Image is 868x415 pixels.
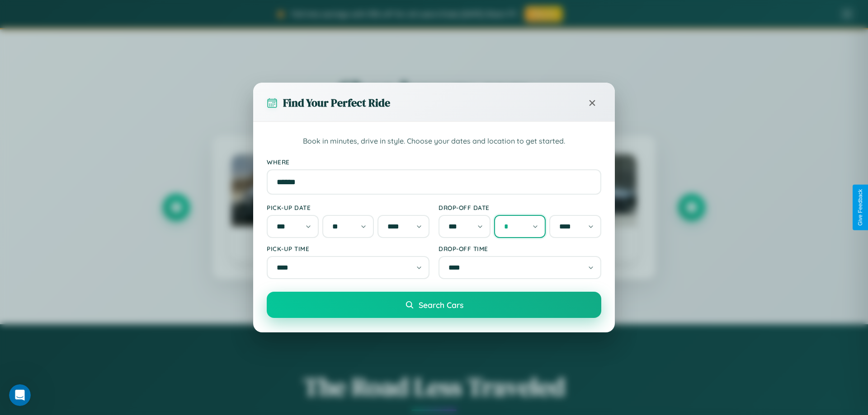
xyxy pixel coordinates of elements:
[267,204,429,211] label: Pick-up Date
[283,95,390,110] h3: Find Your Perfect Ride
[267,245,429,252] label: Pick-up Time
[267,158,601,166] label: Where
[439,245,601,252] label: Drop-off Time
[439,204,601,211] label: Drop-off Date
[419,300,463,310] span: Search Cars
[267,135,601,147] p: Book in minutes, drive in style. Choose your dates and location to get started.
[267,292,601,318] button: Search Cars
